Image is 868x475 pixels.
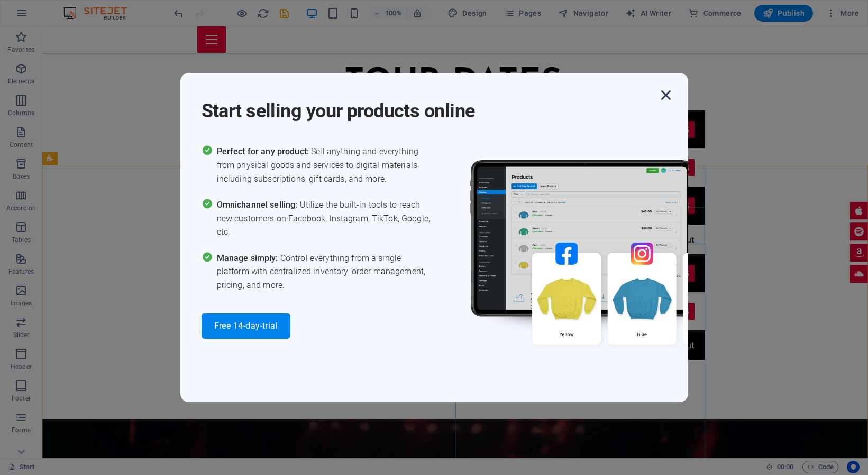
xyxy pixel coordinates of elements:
h1: Start selling your products online [202,86,656,124]
span: Utilize the built-in tools to reach new customers on Facebook, Instagram, TikTok, Google, etc. [217,198,434,239]
span: Sell anything and everything from physical goods and services to digital materials including subs... [217,145,434,185]
img: promo_image.png [453,145,770,376]
span: Perfect for any product: [217,146,311,156]
span: Omnichannel selling: [217,200,300,210]
span: Free 14-day-trial [214,322,278,330]
span: Manage simply: [217,253,280,263]
span: Control everything from a single platform with centralized inventory, order management, pricing, ... [217,252,434,292]
button: Free 14-day-trial [202,313,291,339]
